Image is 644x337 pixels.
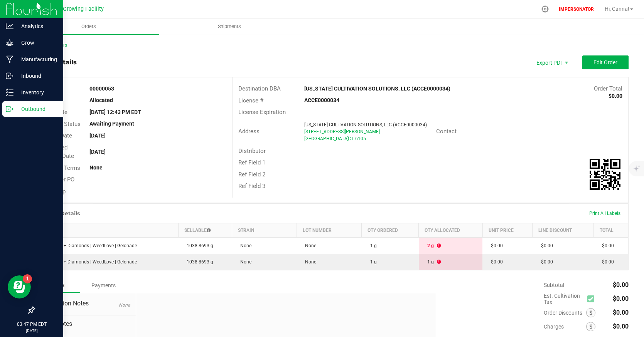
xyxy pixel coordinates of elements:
[301,243,316,248] span: None
[304,86,450,92] strong: [US_STATE] CULTIVATION SOLUTIONS, LLC (ACCE0000034)
[6,39,13,47] inline-svg: Grow
[236,243,251,248] span: None
[207,23,251,30] span: Shipments
[238,159,265,166] span: Ref Field 1
[537,243,553,248] span: $0.00
[89,121,134,127] strong: Awaiting Payment
[183,259,213,265] span: 1038.8693 g
[613,281,629,288] span: $0.00
[590,159,620,190] img: Scan me!
[13,71,60,80] p: Inbound
[159,18,300,35] a: Shipments
[35,223,179,238] th: Item
[6,22,13,30] inline-svg: Analytics
[613,295,629,302] span: $0.00
[589,211,620,216] span: Print All Labels
[40,299,130,308] span: Destination Notes
[6,89,13,96] inline-svg: Inventory
[39,243,137,248] span: 1g Sauce + Diamonds | WeedLove | Gelonade
[423,243,434,248] span: 2 g
[89,86,114,92] strong: 00000053
[482,223,532,238] th: Unit Price
[3,328,60,334] p: [DATE]
[587,294,598,304] span: Calculate cultivation tax
[232,223,297,238] th: Strain
[366,259,377,265] span: 1 g
[6,105,13,113] inline-svg: Outbound
[528,55,575,69] li: Export PDF
[3,321,60,328] p: 03:47 PM EDT
[362,223,419,238] th: Qty Ordered
[537,259,553,265] span: $0.00
[178,223,232,238] th: Sellable
[236,259,251,265] span: None
[304,136,349,141] span: [GEOGRAPHIC_DATA]
[533,223,594,238] th: Line Discount
[80,278,126,292] div: Payments
[544,310,586,316] span: Order Discounts
[366,243,377,248] span: 1 g
[437,259,441,265] span: Packages out of sync: 1 Packages pending sync: 0 Packages in sync: 0
[419,223,483,238] th: Qty Allocated
[544,293,584,305] span: Est. Cultivation Tax
[6,72,13,80] inline-svg: Inbound
[304,129,380,134] span: [STREET_ADDRESS][PERSON_NAME]
[13,38,60,47] p: Grow
[238,171,265,178] span: Ref Field 2
[613,323,629,330] span: $0.00
[238,85,281,92] span: Destination DBA
[238,183,265,189] span: Ref Field 3
[355,136,366,141] span: 6105
[609,93,622,99] strong: $0.00
[304,97,339,103] strong: ACCE0000034
[487,259,503,265] span: $0.00
[13,88,60,97] p: Inventory
[423,259,434,265] span: 1 g
[348,136,354,141] span: CT
[13,104,60,114] p: Outbound
[8,275,31,298] iframe: Resource center
[301,259,316,265] span: None
[54,6,104,12] span: My Growing Facility
[238,109,286,116] span: License Expiration
[598,259,614,265] span: $0.00
[40,319,130,329] span: Order Notes
[347,136,348,141] span: ,
[23,274,32,283] iframe: Resource center unread badge
[297,223,361,238] th: Lot Number
[89,97,113,103] strong: Allocated
[238,148,266,154] span: Distributor
[13,55,60,64] p: Manufacturing
[593,223,628,238] th: Total
[89,132,106,139] strong: [DATE]
[613,309,629,316] span: $0.00
[582,55,629,69] button: Edit Order
[593,59,617,65] span: Edit Order
[540,5,550,13] div: Manage settings
[544,324,586,330] span: Charges
[89,149,106,155] strong: [DATE]
[544,282,564,288] span: Subtotal
[6,55,13,63] inline-svg: Manufacturing
[238,128,260,135] span: Address
[89,109,141,115] strong: [DATE] 12:43 PM EDT
[556,6,597,13] p: IMPERSONATOR
[71,23,106,30] span: Orders
[238,97,263,104] span: License #
[436,128,457,135] span: Contact
[437,243,441,248] span: Packages out of sync: 2 Packages pending sync: 0 Packages in sync: 0
[590,159,620,190] qrcode: 00000053
[594,85,622,92] span: Order Total
[89,164,103,171] strong: None
[19,18,159,35] a: Orders
[487,243,503,248] span: $0.00
[605,6,629,12] span: Hi, Canna!
[13,22,60,31] p: Analytics
[598,243,614,248] span: $0.00
[183,243,213,248] span: 1038.8693 g
[39,259,137,265] span: 1g Sauce + Diamonds | WeedLove | Gelonade
[119,302,130,308] span: None
[304,122,427,127] span: [US_STATE] CULTIVATION SOLUTIONS, LLC (ACCE0000034)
